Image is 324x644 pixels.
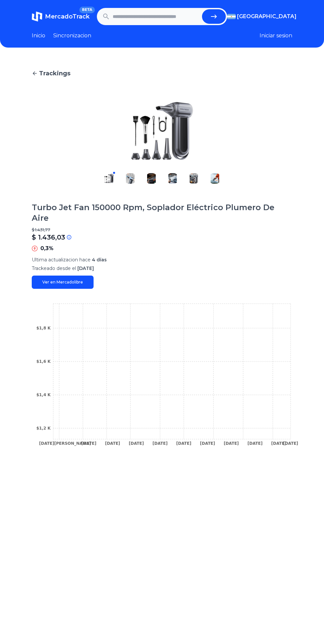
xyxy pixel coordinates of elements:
[39,441,91,446] tspan: [DATE][PERSON_NAME]
[32,227,292,233] p: $ 1.431,77
[99,99,225,163] img: Turbo Jet Fan 150000 Rpm, Soplador Eléctrico Plumero De Aire
[36,359,51,364] tspan: $1,6 K
[36,393,51,397] tspan: $1,4 K
[125,173,136,184] img: Turbo Jet Fan 150000 Rpm, Soplador Eléctrico Plumero De Aire
[237,13,297,20] span: [GEOGRAPHIC_DATA]
[32,11,42,22] img: MercadoTrack
[227,14,236,19] img: Argentina
[188,173,199,184] img: Turbo Jet Fan 150000 Rpm, Soplador Eléctrico Plumero De Aire
[247,441,263,446] tspan: [DATE]
[146,173,157,184] img: Turbo Jet Fan 150000 Rpm, Soplador Eléctrico Plumero De Aire
[45,13,90,20] span: MercadoTrack
[260,32,292,40] button: Iniciar sesion
[39,69,70,78] span: Trackings
[79,7,95,13] span: BETA
[77,265,94,271] span: [DATE]
[92,257,107,263] span: 4 días
[32,257,91,263] span: Ultima actualizacion hace
[32,276,94,289] a: Ver en Mercadolibre
[36,326,51,330] tspan: $1,8 K
[271,441,286,446] tspan: [DATE]
[210,173,220,184] img: Turbo Jet Fan 150000 Rpm, Soplador Eléctrico Plumero De Aire
[32,265,76,271] span: Trackeado desde el
[32,11,90,22] a: MercadoTrackBETA
[283,441,298,446] tspan: [DATE]
[32,233,65,242] p: $ 1.436,03
[81,441,97,446] tspan: [DATE]
[176,441,191,446] tspan: [DATE]
[53,32,91,40] a: Sincronizacion
[105,441,120,446] tspan: [DATE]
[129,441,144,446] tspan: [DATE]
[152,441,168,446] tspan: [DATE]
[32,202,292,223] h1: Turbo Jet Fan 150000 Rpm, Soplador Eléctrico Plumero De Aire
[32,32,45,40] a: Inicio
[227,13,292,20] button: [GEOGRAPHIC_DATA]
[167,173,178,184] img: Turbo Jet Fan 150000 Rpm, Soplador Eléctrico Plumero De Aire
[40,245,54,252] p: 0,3%
[32,69,292,78] a: Trackings
[104,173,114,184] img: Turbo Jet Fan 150000 Rpm, Soplador Eléctrico Plumero De Aire
[36,426,51,431] tspan: $1,2 K
[200,441,215,446] tspan: [DATE]
[224,441,239,446] tspan: [DATE]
